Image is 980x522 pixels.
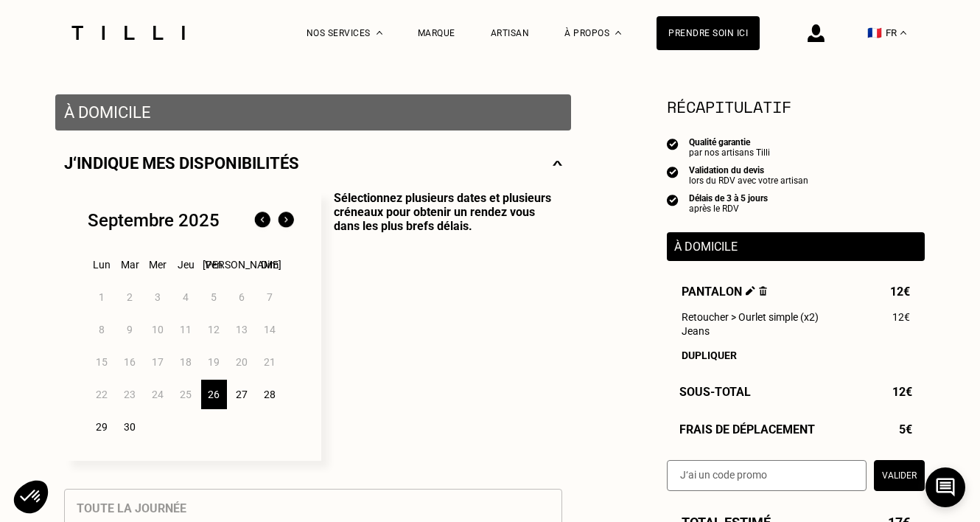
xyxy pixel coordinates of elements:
[657,16,760,50] a: Prendre soin ici
[867,26,882,40] span: 🇫🇷
[899,422,912,436] span: 5€
[64,154,299,173] p: J‘indique mes disponibilités
[689,193,768,203] div: Délais de 3 à 5 jours
[682,349,910,361] div: Dupliquer
[892,385,912,399] span: 12€
[66,26,190,40] img: Logo du service de couturière Tilli
[890,285,910,299] span: 12€
[759,286,767,296] img: Supprimer
[808,24,825,42] img: icône connexion
[89,412,115,442] div: 29
[117,412,143,442] div: 30
[667,137,679,150] img: icon list info
[667,385,925,399] div: Sous-Total
[689,147,770,158] div: par nos artisans Tilli
[257,380,283,409] div: 28
[321,191,562,461] p: Sélectionnez plusieurs dates et plusieurs créneaux pour obtenir un rendez vous dans les plus bref...
[667,422,925,436] div: Frais de déplacement
[689,175,808,186] div: lors du RDV avec votre artisan
[682,311,819,323] span: Retoucher > Ourlet simple (x2)
[667,460,867,491] input: J‘ai un code promo
[377,31,382,35] img: Menu déroulant
[689,203,768,214] div: après le RDV
[64,103,562,122] p: À domicile
[418,28,455,38] a: Marque
[874,460,925,491] button: Valider
[689,137,770,147] div: Qualité garantie
[667,165,679,178] img: icon list info
[900,31,906,35] img: menu déroulant
[682,285,767,299] span: Pantalon
[682,325,710,337] span: Jeans
[88,210,220,231] div: Septembre 2025
[746,286,755,296] img: Éditer
[251,209,274,232] img: Mois précédent
[274,209,298,232] img: Mois suivant
[667,94,925,119] section: Récapitulatif
[674,240,917,254] p: À domicile
[667,193,679,206] img: icon list info
[201,380,227,409] div: 26
[491,28,530,38] a: Artisan
[615,31,621,35] img: Menu déroulant à propos
[229,380,255,409] div: 27
[892,311,910,323] span: 12€
[553,154,562,173] img: svg+xml;base64,PHN2ZyBmaWxsPSJub25lIiBoZWlnaHQ9IjE0IiB2aWV3Qm94PSIwIDAgMjggMTQiIHdpZHRoPSIyOCIgeG...
[689,165,808,175] div: Validation du devis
